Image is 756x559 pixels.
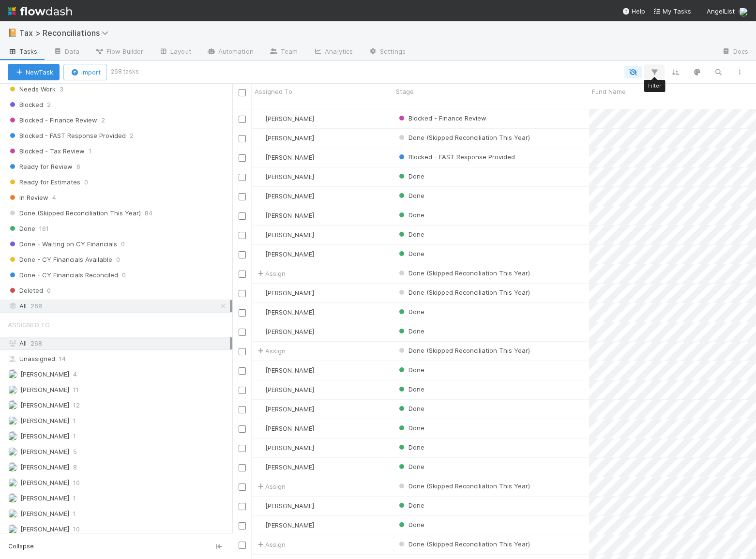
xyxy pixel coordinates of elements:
div: All [8,337,230,349]
div: Done [397,191,424,200]
span: [PERSON_NAME] [265,153,314,161]
input: Toggle Row Selected [239,464,246,471]
div: Done (Skipped Reconciliation This Year) [397,133,530,142]
a: Team [261,45,305,60]
img: avatar_85833754-9fc2-4f19-a44b-7938606ee299.png [256,444,264,452]
img: avatar_66854b90-094e-431f-b713-6ac88429a2b8.png [256,289,264,297]
span: 0 [47,285,51,297]
span: Done - CY Financials Available [8,254,112,266]
span: 1 [89,145,91,157]
span: Blocked - FAST Response Provided [8,130,126,142]
span: 0 [121,238,125,250]
input: Toggle Row Selected [239,116,246,123]
a: Layout [151,45,199,60]
input: Toggle Row Selected [239,483,246,491]
span: Assign [256,346,286,356]
img: avatar_705f3a58-2659-4f93-91ad-7a5be837418b.png [8,493,17,503]
span: Done [397,443,424,451]
span: Fund Name [592,87,626,96]
img: avatar_37569647-1c78-4889-accf-88c08d42a236.png [256,386,264,393]
span: Done (Skipped Reconciliation This Year) [397,347,530,354]
img: avatar_c0d2ec3f-77e2-40ea-8107-ee7bdb5edede.png [8,509,17,518]
span: 0 [116,254,120,266]
span: Ready for Estimates [8,176,80,188]
img: avatar_85833754-9fc2-4f19-a44b-7938606ee299.png [256,463,264,471]
span: [PERSON_NAME] [265,115,314,122]
span: Done (Skipped Reconciliation This Year) [397,134,530,141]
img: avatar_fee1282a-8af6-4c79-b7c7-bf2cfad99775.png [8,416,17,425]
div: Done [397,384,424,394]
span: Done [397,172,424,180]
span: Blocked [8,99,43,111]
span: 📔 [8,29,17,37]
button: NewTask [8,64,60,80]
span: Done [397,192,424,199]
span: [PERSON_NAME] [20,479,69,486]
div: Done (Skipped Reconciliation This Year) [397,481,530,491]
div: Done [397,442,424,452]
span: Done [397,327,424,335]
span: [PERSON_NAME] [20,386,69,393]
a: Flow Builder [87,45,151,60]
span: Deleted [8,285,43,297]
img: avatar_85833754-9fc2-4f19-a44b-7938606ee299.png [256,405,264,413]
input: Toggle Row Selected [239,174,246,181]
span: Done (Skipped Reconciliation This Year) [397,482,530,490]
span: Collapse [8,542,34,551]
input: Toggle Row Selected [239,348,246,355]
input: Toggle Row Selected [239,212,246,220]
span: Done - CY Financials Reconciled [8,269,118,281]
span: 2 [101,114,105,126]
a: Automation [199,45,261,60]
img: avatar_cfa6ccaa-c7d9-46b3-b608-2ec56ecf97ad.png [8,400,17,410]
span: [PERSON_NAME] [265,386,314,393]
span: [PERSON_NAME] [265,405,314,413]
div: [PERSON_NAME] [256,327,314,336]
div: Done [397,307,424,317]
div: All [8,300,230,312]
img: avatar_66854b90-094e-431f-b713-6ac88429a2b8.png [8,524,17,534]
span: 161 [39,223,49,235]
span: Done [8,223,35,235]
img: avatar_45ea4894-10ca-450f-982d-dabe3bd75b0b.png [8,369,17,379]
span: 3 [60,83,63,95]
span: Assign [256,482,286,491]
span: Ready for Review [8,161,73,173]
span: [PERSON_NAME] [20,370,69,378]
span: 2 [130,130,134,142]
div: [PERSON_NAME] [256,365,314,375]
span: 84 [145,207,152,219]
img: avatar_d45d11ee-0024-4901-936f-9df0a9cc3b4e.png [8,462,17,472]
span: Blocked - Finance Review [397,114,486,122]
span: 2 [47,99,51,111]
div: Unassigned [8,353,230,365]
span: 1 [73,508,76,520]
input: Toggle Row Selected [239,329,246,336]
span: Blocked - FAST Response Provided [397,153,515,161]
span: Done [397,366,424,374]
span: [PERSON_NAME] [265,424,314,432]
div: Done (Skipped Reconciliation This Year) [397,268,530,278]
input: Toggle Row Selected [239,387,246,394]
span: Done (Skipped Reconciliation This Year) [397,288,530,296]
a: Docs [714,45,756,60]
div: [PERSON_NAME] [256,114,314,123]
div: Done [397,229,424,239]
span: 0 [122,269,126,281]
div: Assign [256,269,286,278]
span: [PERSON_NAME] [265,521,314,529]
div: [PERSON_NAME] [256,443,314,453]
span: [PERSON_NAME] [265,173,314,181]
input: Toggle Row Selected [239,135,246,142]
input: Toggle Row Selected [239,445,246,452]
span: Flow Builder [95,46,143,56]
span: 268 [30,300,42,312]
div: [PERSON_NAME] [256,307,314,317]
span: 5 [73,446,77,458]
span: Assigned To [8,315,50,334]
span: 1 [73,492,76,504]
div: Done [397,423,424,433]
span: Done - Waiting on CY Financials [8,238,117,250]
div: [PERSON_NAME] [256,462,314,472]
